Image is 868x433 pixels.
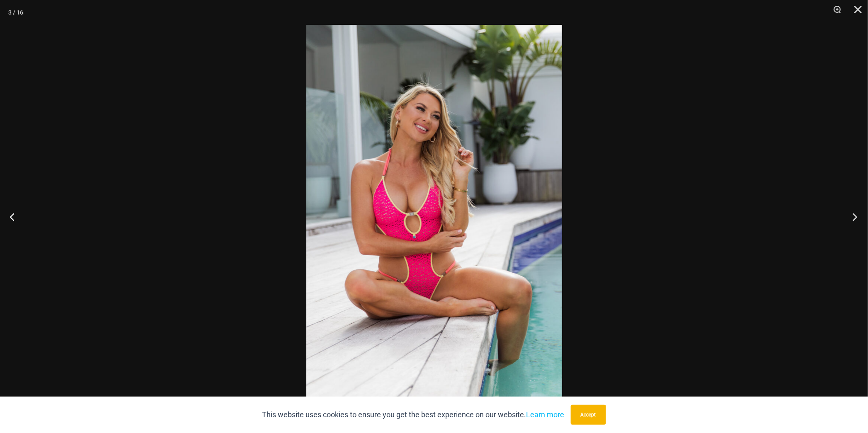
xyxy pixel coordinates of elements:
[262,409,565,421] p: This website uses cookies to ensure you get the best experience on our website.
[837,196,868,237] button: Next
[526,410,565,419] a: Learn more
[8,6,23,19] div: 3 / 16
[571,405,606,425] button: Accept
[306,25,562,408] img: Bubble Mesh Highlight Pink 819 One Piece 04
